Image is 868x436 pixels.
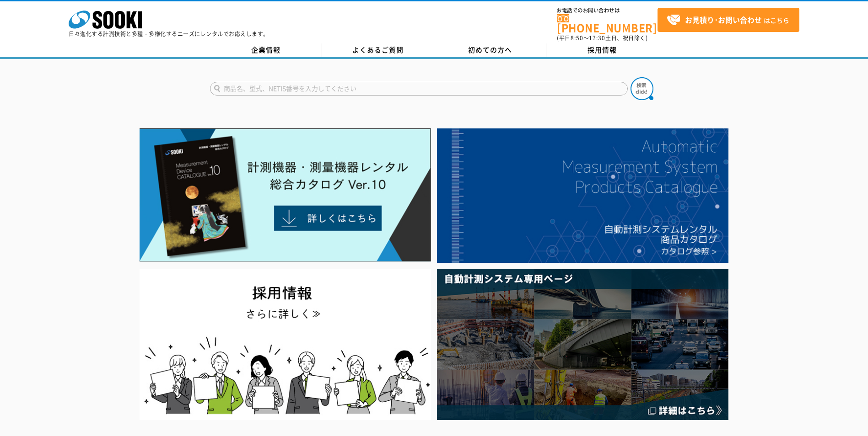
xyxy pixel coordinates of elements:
strong: お見積り･お問い合わせ [685,14,762,25]
img: SOOKI recruit [140,269,431,420]
a: 企業情報 [210,43,322,57]
img: Catalog Ver10 [140,128,431,262]
span: (平日 ～ 土日、祝日除く) [557,34,647,42]
span: はこちら [667,13,789,27]
img: 自動計測システムカタログ [437,128,728,263]
input: 商品名、型式、NETIS番号を入力してください [210,82,628,96]
img: btn_search.png [631,77,653,100]
span: お電話でのお問い合わせは [557,8,658,13]
a: [PHONE_NUMBER] [557,14,658,33]
a: 採用情報 [546,43,658,57]
img: 自動計測システム専用ページ [437,269,728,420]
span: 17:30 [589,34,605,42]
a: お見積り･お問い合わせはこちら [658,8,799,32]
span: 初めての方へ [468,45,512,55]
a: 初めての方へ [434,43,546,57]
span: 8:50 [571,34,583,42]
p: 日々進化する計測技術と多種・多様化するニーズにレンタルでお応えします。 [69,31,269,37]
a: よくあるご質問 [322,43,434,57]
